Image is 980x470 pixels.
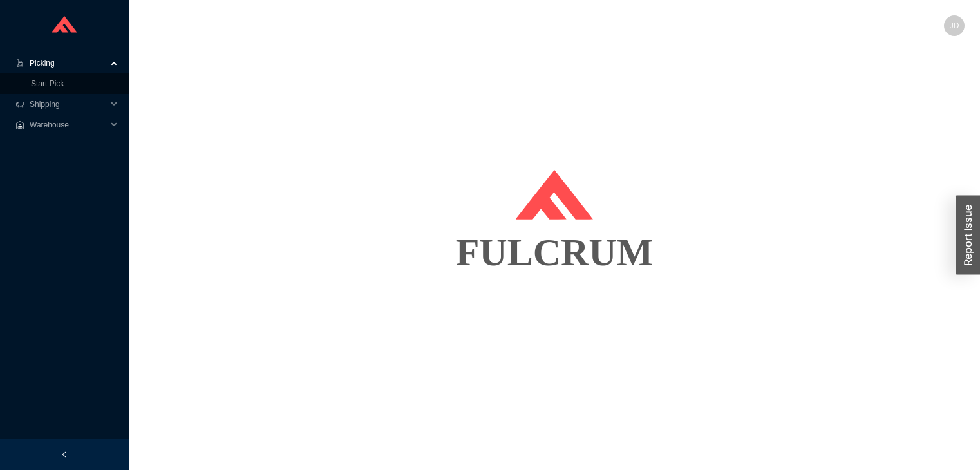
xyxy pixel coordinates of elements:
span: Warehouse [30,115,107,135]
div: FULCRUM [144,220,965,285]
a: Start Pick [31,79,64,88]
span: Shipping [30,94,107,115]
span: JD [950,15,959,36]
span: left [61,451,68,458]
span: Picking [30,53,107,73]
